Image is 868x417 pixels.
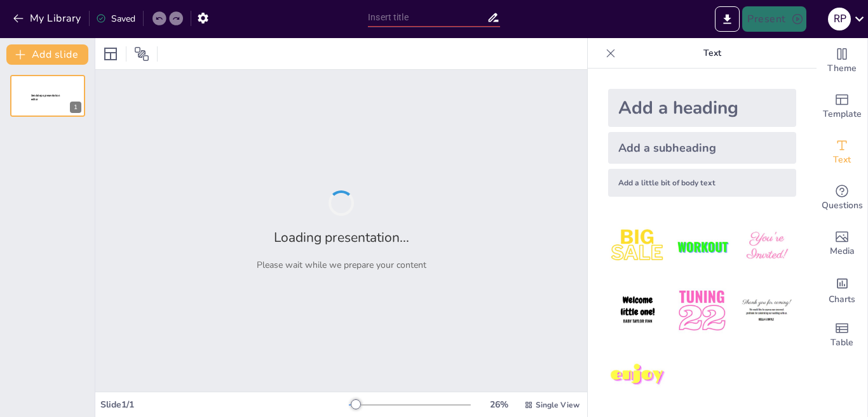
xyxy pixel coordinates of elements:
[31,94,60,101] span: Sendsteps presentation editor
[621,38,804,69] p: Text
[672,281,731,340] img: 5.jpeg
[833,153,851,167] span: Text
[368,8,487,27] input: Insert title
[817,129,867,175] div: Add text boxes
[817,84,867,129] div: Add ready made slides
[274,228,409,246] h2: Loading presentation...
[672,217,731,276] img: 2.jpeg
[830,244,855,258] span: Media
[608,281,667,340] img: 4.jpeg
[134,46,149,62] span: Position
[536,400,580,410] span: Single View
[823,107,862,121] span: Template
[737,217,796,276] img: 3.jpeg
[100,44,121,64] div: Layout
[817,267,867,312] div: Add charts and graphs
[608,346,667,405] img: 7.jpeg
[742,6,806,32] button: Present
[817,175,867,221] div: Get real-time input from your audience
[737,281,796,340] img: 6.jpeg
[829,293,855,307] span: Charts
[817,312,867,358] div: Add a table
[817,38,867,84] div: Change the overall theme
[6,44,88,65] button: Add slide
[831,336,853,350] span: Table
[608,132,796,164] div: Add a subheading
[484,399,514,411] div: 26 %
[817,221,867,267] div: Add images, graphics, shapes or video
[70,102,81,113] div: 1
[828,8,851,30] div: R P
[608,169,796,197] div: Add a little bit of body text
[827,62,857,76] span: Theme
[608,217,667,276] img: 1.jpeg
[828,6,851,32] button: R P
[10,8,86,29] button: My Library
[715,6,740,32] button: Export to PowerPoint
[822,199,863,213] span: Questions
[96,13,135,25] div: Saved
[100,399,349,411] div: Slide 1 / 1
[10,75,85,117] div: 1
[608,89,796,127] div: Add a heading
[257,259,426,271] p: Please wait while we prepare your content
